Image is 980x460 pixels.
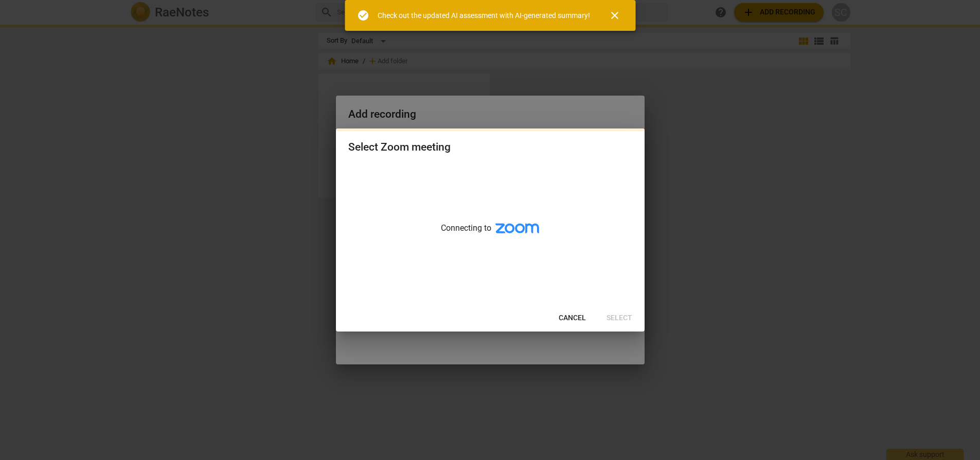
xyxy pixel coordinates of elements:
span: check_circle [357,9,369,22]
div: Check out the updated AI assessment with AI-generated summary! [378,10,590,21]
span: Cancel [559,313,586,323]
button: Cancel [550,309,594,327]
div: Connecting to [336,164,645,305]
span: close [609,9,621,22]
button: Close [602,3,627,28]
div: Select Zoom meeting [348,141,451,154]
